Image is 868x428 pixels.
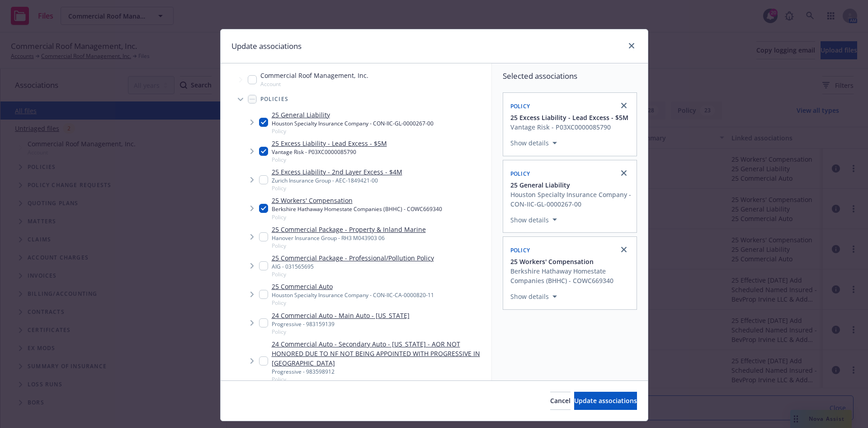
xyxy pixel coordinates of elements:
div: Berkshire Hathaway Homestate Companies (BHHC) - COWC669340 [272,205,442,213]
span: Policy [510,102,530,110]
span: 25 Workers' Compensation [510,257,594,266]
a: 25 Commercial Auto [272,282,434,291]
span: Account [260,80,368,88]
div: Progressive - 983159139 [272,320,410,328]
div: Hanover Insurance Group - RH3 M043903 06 [272,234,426,242]
div: Vantage Risk - P03XC0000085790 [510,122,628,132]
a: close [618,168,629,178]
a: 25 Excess Liability - 2nd Layer Excess - $4M [272,167,402,177]
button: Show details [507,138,561,149]
div: Houston Specialty Insurance Company - CON-IIC-CA-0000820-11 [272,291,434,299]
div: AIG - 031565695 [272,263,434,270]
div: Houston Specialty Insurance Company - CON-IIC-GL-0000267-00 [510,190,631,209]
button: Cancel [550,392,571,410]
button: Show details [507,291,561,302]
span: Cancel [550,396,571,405]
button: 25 General Liability [510,180,631,190]
span: Policy [510,170,530,178]
span: Policy [272,127,434,135]
a: close [626,40,637,51]
span: Policy [272,156,387,164]
span: Policy [272,213,442,221]
h1: Update associations [231,40,302,52]
a: 25 Workers' Compensation [272,196,442,205]
button: 25 Excess Liability - Lead Excess - $5M [510,113,628,122]
div: Houston Specialty Insurance Company - CON-IIC-GL-0000267-00 [272,120,434,127]
button: 25 Workers' Compensation [510,257,631,266]
span: 25 General Liability [510,180,570,190]
span: Selected associations [503,71,637,82]
span: Policy [272,184,402,192]
button: Update associations [574,392,637,410]
a: close [618,244,629,255]
a: close [618,100,629,111]
a: 25 Commercial Package - Property & Inland Marine [272,225,426,234]
div: Zurich Insurance Group - AEC-1849421-00 [272,177,402,184]
a: 24 Commercial Auto - Secondary Auto - [US_STATE] - AOR NOT HONORED DUE TO NF NOT BEING APPOINTED ... [272,339,488,368]
a: 25 General Liability [272,110,434,120]
div: Vantage Risk - P03XC0000085790 [272,148,387,156]
span: Update associations [574,396,637,405]
span: Commercial Roof Management, Inc. [260,71,368,80]
a: 25 Excess Liability - Lead Excess - $5M [272,139,387,148]
span: Policy [272,328,410,336]
div: Progressive - 983598912 [272,368,488,375]
span: Policy [272,299,434,307]
span: Policy [272,242,426,250]
span: Policy [272,375,488,383]
a: 25 Commercial Package - Professional/Pollution Policy [272,253,434,263]
span: Policy [272,270,434,278]
a: 24 Commercial Auto - Main Auto - [US_STATE] [272,311,410,320]
div: Berkshire Hathaway Homestate Companies (BHHC) - COWC669340 [510,266,631,285]
span: Policies [260,96,289,102]
button: Show details [507,214,561,225]
span: Policy [510,246,530,254]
